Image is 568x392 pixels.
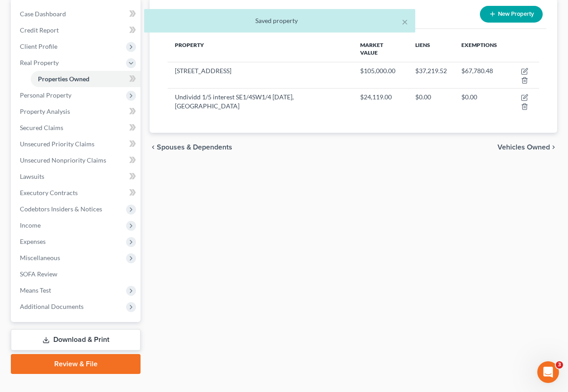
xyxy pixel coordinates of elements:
img: Profile image for Katie [26,5,40,19]
a: Secured Claims [13,120,141,136]
a: Unsecured Priority Claims [13,136,141,152]
a: Lawsuits [13,168,141,185]
button: Start recording [57,296,65,303]
i: chevron_left [150,144,157,151]
b: 🚨ATTN: [GEOGRAPHIC_DATA] of [US_STATE] [14,77,129,93]
span: Lawsuits [20,173,44,180]
textarea: Message… [8,277,173,292]
button: Upload attachment [43,296,50,303]
div: 🚨ATTN: [GEOGRAPHIC_DATA] of [US_STATE]The court has added a new Credit Counseling Field that we n... [7,71,148,166]
span: Executory Contracts [20,189,78,196]
span: Additional Documents [20,303,84,310]
div: [PERSON_NAME] • 24m ago [14,168,91,173]
span: Unsecured Priority Claims [20,140,94,148]
button: Vehicles Owned chevron_right [498,144,557,151]
td: Undividd 1/5 interest SE1/4SW1/4 [DATE], [GEOGRAPHIC_DATA] [168,89,352,115]
a: Case Dashboard [13,6,141,22]
span: SOFA Review [20,270,57,278]
span: Secured Claims [20,124,63,131]
a: Download & Print [11,329,141,350]
span: Expenses [20,238,46,245]
span: Income [20,221,41,229]
div: Katie says… [7,71,174,186]
td: $0.00 [454,89,504,115]
span: Personal Property [20,91,71,99]
iframe: Intercom live chat [537,361,559,383]
td: [STREET_ADDRESS] [168,62,352,88]
button: New Property [480,6,543,23]
button: Home [141,4,159,21]
span: Property Analysis [20,107,70,115]
th: Liens [408,36,454,62]
td: $37,219.52 [408,62,454,88]
h1: [PERSON_NAME] [44,5,103,11]
td: $0.00 [408,89,454,115]
div: Saved property [151,16,408,25]
span: Codebtors Insiders & Notices [20,205,102,213]
td: $105,000.00 [353,62,408,88]
button: chevron_left Spouses & Dependents [150,144,232,151]
button: × [402,16,408,27]
button: Emoji picker [14,296,21,303]
a: Review & File [11,354,141,374]
td: $67,780.48 [454,62,504,88]
span: Vehicles Owned [498,144,550,151]
a: Executory Contracts [13,185,141,201]
a: Properties Owned [31,71,141,87]
div: Close [159,4,175,20]
span: Means Test [20,286,51,294]
a: Unsecured Nonpriority Claims [13,152,141,168]
span: Real Property [20,59,59,66]
th: Exemptions [454,36,504,62]
button: Gif picker [28,296,36,303]
span: Properties Owned [38,75,89,83]
button: go back [6,4,23,21]
a: Property Analysis [13,103,141,120]
p: Active 4h ago [44,11,84,20]
span: 3 [556,361,563,369]
th: Property [168,36,352,62]
div: The court has added a new Credit Counseling Field that we need to update upon filing. Please remo... [14,98,141,160]
span: Spouses & Dependents [157,144,232,151]
td: $24,119.00 [353,89,408,115]
span: Miscellaneous [20,254,60,261]
a: SOFA Review [13,266,141,282]
i: chevron_right [550,144,557,151]
th: Market Value [353,36,408,62]
button: Send a message… [155,292,169,307]
span: Client Profile [20,42,57,50]
span: Unsecured Nonpriority Claims [20,156,106,164]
